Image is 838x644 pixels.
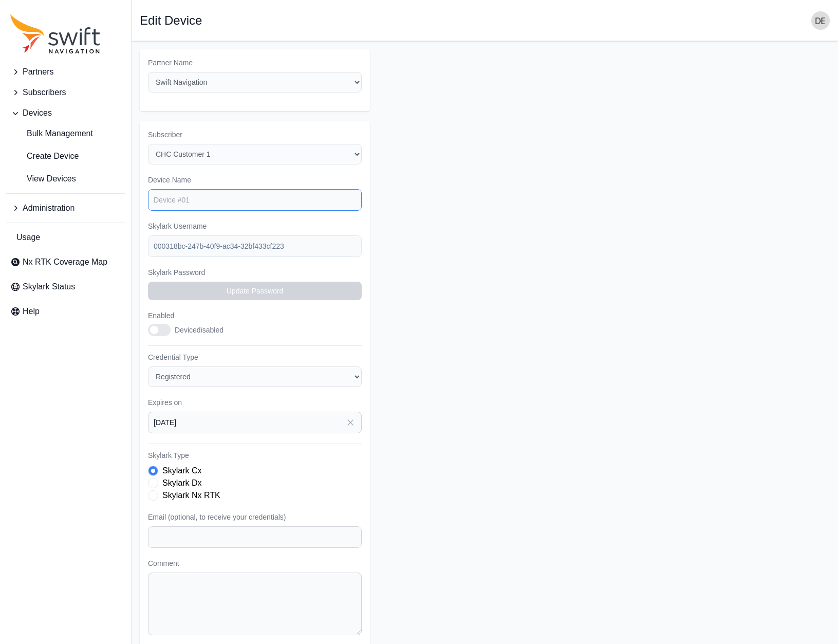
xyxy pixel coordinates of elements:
button: Update Password [148,282,362,300]
a: Skylark Status [6,277,125,297]
label: Email (optional, to receive your credentials) [148,512,362,522]
a: Create Device [6,146,125,167]
span: Skylark Status [23,281,75,293]
h1: Edit Device [140,14,202,27]
input: YYYY-MM-DD [148,412,362,433]
span: Help [23,305,40,318]
div: Device disabled [175,325,224,335]
span: Administration [23,202,75,214]
img: user photo [811,11,830,30]
label: Skylark Username [148,221,362,231]
a: Bulk Management [6,123,125,144]
label: Skylark Type [148,450,362,461]
label: Skylark Nx RTK [162,489,220,502]
span: Create Device [10,150,79,162]
span: Bulk Management [10,127,93,140]
a: Usage [6,227,125,248]
input: example-user [148,235,362,257]
label: Device Name [148,175,362,185]
button: Subscribers [6,82,125,103]
a: View Devices [6,169,125,189]
button: Devices [6,103,125,123]
select: Partner Name [148,72,362,93]
span: Nx RTK Coverage Map [23,256,107,268]
a: Nx RTK Coverage Map [6,252,125,272]
label: Skylark Password [148,267,362,278]
label: Credential Type [148,352,362,362]
span: Subscribers [23,86,66,99]
span: Usage [16,231,40,244]
span: View Devices [10,173,76,185]
label: Comment [148,558,362,568]
span: Devices [23,107,52,119]
label: Partner Name [148,58,362,68]
label: Subscriber [148,130,362,140]
span: Partners [23,66,53,78]
label: Skylark Cx [162,465,201,477]
input: Device #01 [148,189,362,211]
button: Partners [6,62,125,82]
label: Skylark Dx [162,477,201,489]
a: Help [6,301,125,322]
button: Administration [6,198,125,218]
select: Subscriber [148,144,362,164]
div: Skylark Type [148,465,362,502]
label: Expires on [148,397,362,408]
label: Enabled [148,310,233,321]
